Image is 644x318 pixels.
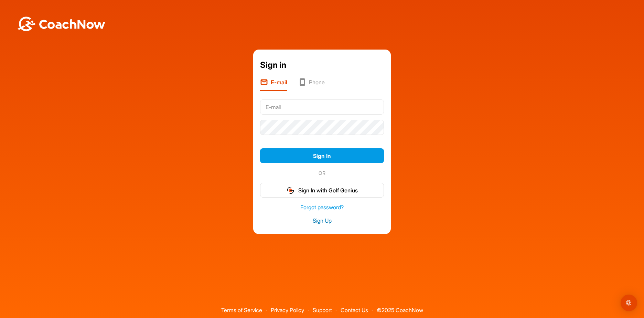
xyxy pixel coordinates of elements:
[286,186,295,194] img: gg_logo
[621,295,637,311] div: Open Intercom Messenger
[260,148,384,163] button: Sign In
[260,99,384,115] input: E-mail
[298,78,325,91] li: Phone
[341,307,368,314] a: Contact Us
[315,169,329,177] span: OR
[260,217,384,225] a: Sign Up
[373,302,427,313] span: © 2025 CoachNow
[313,307,332,314] a: Support
[260,183,384,198] button: Sign In with Golf Genius
[17,17,106,31] img: BwLJSsUCoWCh5upNqxVrqldRgqLPVwmV24tXu5FoVAoFEpwwqQ3VIfuoInZCoVCoTD4vwADAC3ZFMkVEQFDAAAAAElFTkSuQmCC
[260,203,384,211] a: Forgot password?
[260,78,287,91] li: E-mail
[260,59,384,71] div: Sign in
[271,307,304,314] a: Privacy Policy
[221,307,262,314] a: Terms of Service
